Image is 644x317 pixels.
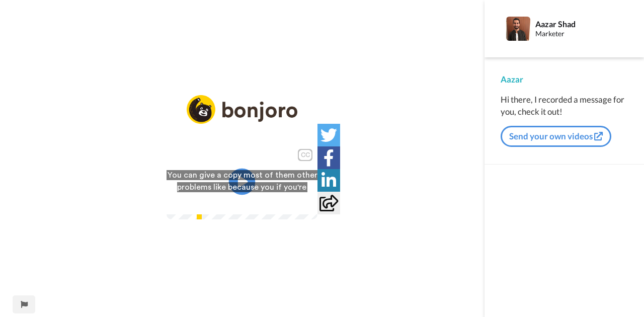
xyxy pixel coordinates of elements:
div: Aazar [501,73,628,86]
img: Profile Image [506,17,530,41]
div: Hi there, I recorded a message for you, check it out! [501,94,628,118]
div: Aazar Shad [535,19,627,29]
div: Marketer [535,30,627,38]
img: logo_full.png [187,95,297,124]
span: 9:38 [174,194,191,206]
button: Send your own videos [501,126,611,147]
span: 9:38 [199,194,216,206]
div: CC [299,150,311,160]
span: You can give a copy most of them other problems like because you if you're [167,170,317,192]
img: Full screen [298,195,308,205]
span: / [193,194,197,206]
